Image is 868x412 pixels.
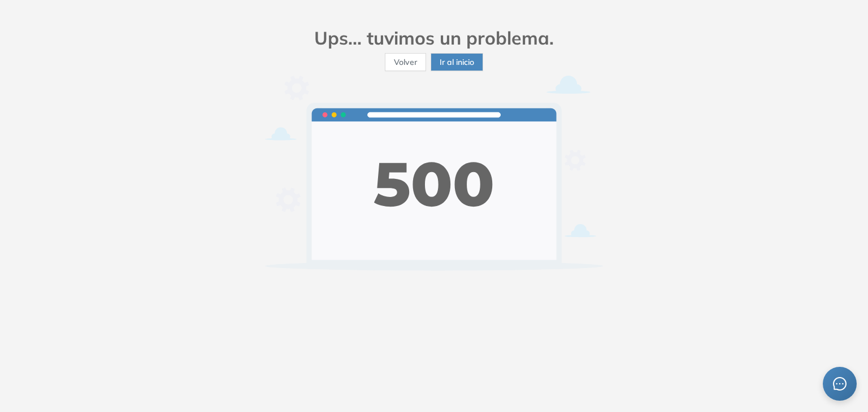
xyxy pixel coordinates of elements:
span: message [833,377,847,391]
img: error [264,76,604,270]
button: Volver [385,53,426,71]
button: Ir al inicio [431,53,483,71]
h2: Ups... tuvimos un problema. [264,27,604,49]
span: Volver [394,56,417,68]
span: Ir al inicio [440,56,474,68]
